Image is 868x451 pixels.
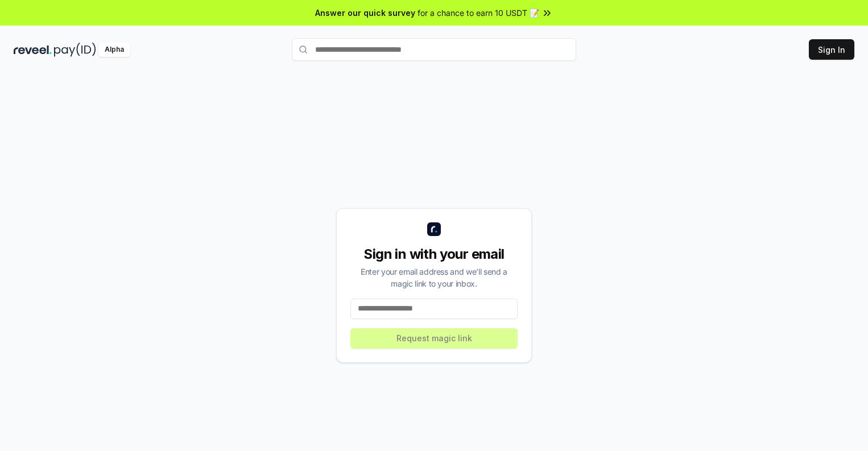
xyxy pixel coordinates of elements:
[350,245,518,263] div: Sign in with your email
[427,222,441,236] img: logo_small
[54,43,96,57] img: pay_id
[350,266,518,289] div: Enter your email address and we’ll send a magic link to your inbox.
[315,7,415,19] span: Answer our quick survey
[14,43,52,57] img: reveel_dark
[809,39,854,60] button: Sign In
[418,7,539,19] span: for a chance to earn 10 USDT 📝
[98,43,130,57] div: Alpha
